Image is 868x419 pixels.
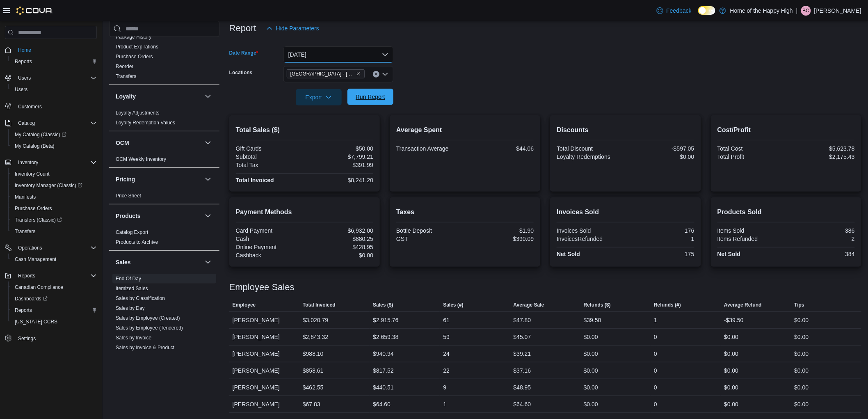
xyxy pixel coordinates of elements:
[654,302,681,308] span: Refunds (#)
[229,346,299,362] div: [PERSON_NAME]
[11,85,97,94] span: Users
[116,156,166,163] span: OCM Weekly Inventory
[557,207,694,217] h2: Invoices Sold
[109,191,219,204] div: Pricing
[15,271,97,281] span: Reports
[116,325,183,331] a: Sales by Employee (Tendered)
[8,214,100,226] a: Transfers (Classic)
[11,282,97,292] span: Canadian Compliance
[15,284,63,291] span: Canadian Compliance
[116,110,160,116] a: Loyalty Adjustments
[396,125,534,135] h2: Average Spent
[303,332,328,342] div: $2,843.32
[717,153,785,160] div: Total Profit
[15,243,97,253] span: Operations
[15,171,50,177] span: Inventory Count
[11,141,97,151] span: My Catalog (Beta)
[306,252,373,259] div: $0.00
[11,130,70,140] a: My Catalog (Classic)
[306,162,373,168] div: $391.99
[8,168,100,180] button: Inventory Count
[15,131,66,138] span: My Catalog (Classic)
[724,382,738,392] div: $0.00
[236,162,303,168] div: Total Tax
[18,272,35,279] span: Reports
[11,85,31,94] a: Users
[584,315,601,325] div: $39.50
[116,258,201,266] button: Sales
[306,145,373,152] div: $50.00
[356,71,361,76] button: Remove Edmonton - Clareview - Fire & Flower from selection in this group
[15,318,57,325] span: [US_STATE] CCRS
[584,302,611,308] span: Refunds ($)
[116,315,180,321] span: Sales by Employee (Created)
[303,315,328,325] div: $3,020.79
[514,349,531,359] div: $39.21
[16,7,53,15] img: Cova
[373,349,394,359] div: $940.94
[116,229,148,236] span: Catalog Export
[514,399,531,409] div: $64.60
[109,108,219,131] div: Loyalty
[627,236,694,242] div: 1
[557,145,624,152] div: Total Discount
[236,153,303,160] div: Subtotal
[788,145,855,152] div: $5,623.78
[116,305,145,311] a: Sales by Day
[203,174,213,184] button: Pricing
[627,145,694,152] div: -$597.05
[8,56,100,67] button: Reports
[303,399,320,409] div: $67.83
[15,256,56,263] span: Cash Management
[795,399,809,409] div: $0.00
[229,396,299,412] div: [PERSON_NAME]
[116,119,175,126] span: Loyalty Redemption Values
[229,379,299,396] div: [PERSON_NAME]
[15,101,97,111] span: Customers
[15,217,62,223] span: Transfers (Classic)
[116,156,166,162] a: OCM Weekly Inventory
[373,315,398,325] div: $2,915.76
[557,125,694,135] h2: Discounts
[15,86,27,93] span: Users
[116,295,165,301] a: Sales by Classification
[233,302,256,308] span: Employee
[15,334,39,343] a: Settings
[15,271,39,281] button: Reports
[15,58,32,65] span: Reports
[306,177,373,183] div: $8,241.20
[15,143,55,149] span: My Catalog (Beta)
[15,118,97,128] span: Catalog
[8,254,100,265] button: Cash Management
[15,205,52,212] span: Purchase Orders
[795,332,809,342] div: $0.00
[11,305,97,315] span: Reports
[203,138,213,148] button: OCM
[803,6,810,16] span: BC
[116,175,135,183] h3: Pricing
[236,145,303,152] div: Gift Cards
[557,236,624,242] div: InvoicesRefunded
[11,181,86,190] a: Inventory Manager (Classic)
[18,47,31,53] span: Home
[443,399,446,409] div: 1
[373,399,391,409] div: $64.60
[109,274,219,415] div: Sales
[116,229,148,235] a: Catalog Export
[116,295,165,302] span: Sales by Classification
[229,362,299,379] div: [PERSON_NAME]
[116,34,151,40] a: Package History
[116,285,148,292] span: Itemized Sales
[306,236,373,242] div: $880.25
[396,236,464,242] div: GST
[15,158,97,167] span: Inventory
[116,63,133,70] span: Reorder
[116,192,141,199] span: Price Sheet
[11,254,59,264] a: Cash Management
[116,325,183,331] span: Sales by Employee (Tendered)
[283,46,393,63] button: [DATE]
[396,207,534,217] h2: Taxes
[654,366,657,375] div: 0
[203,92,213,101] button: Loyalty
[11,204,97,213] span: Purchase Orders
